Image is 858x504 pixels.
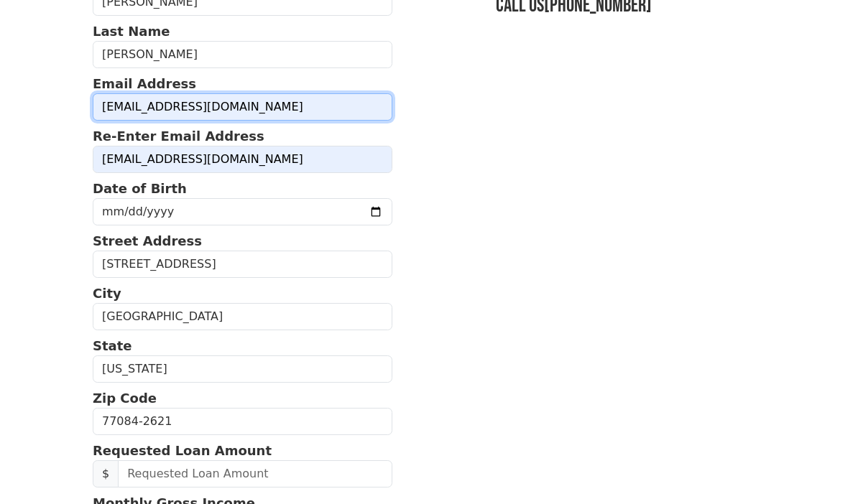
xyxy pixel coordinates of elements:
[93,233,202,248] strong: Street Address
[93,41,392,68] input: Last Name
[93,24,170,39] strong: Last Name
[93,93,392,121] input: Email Address
[93,443,272,458] strong: Requested Loan Amount
[93,129,264,144] strong: Re-Enter Email Address
[118,460,392,487] input: Requested Loan Amount
[93,460,119,487] span: $
[93,303,392,330] input: City
[93,338,132,353] strong: State
[93,391,157,406] strong: Zip Code
[93,286,121,301] strong: City
[93,146,392,173] input: Re-Enter Email Address
[93,408,392,435] input: Zip Code
[93,251,392,278] input: Street Address
[93,181,187,196] strong: Date of Birth
[93,76,196,91] strong: Email Address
